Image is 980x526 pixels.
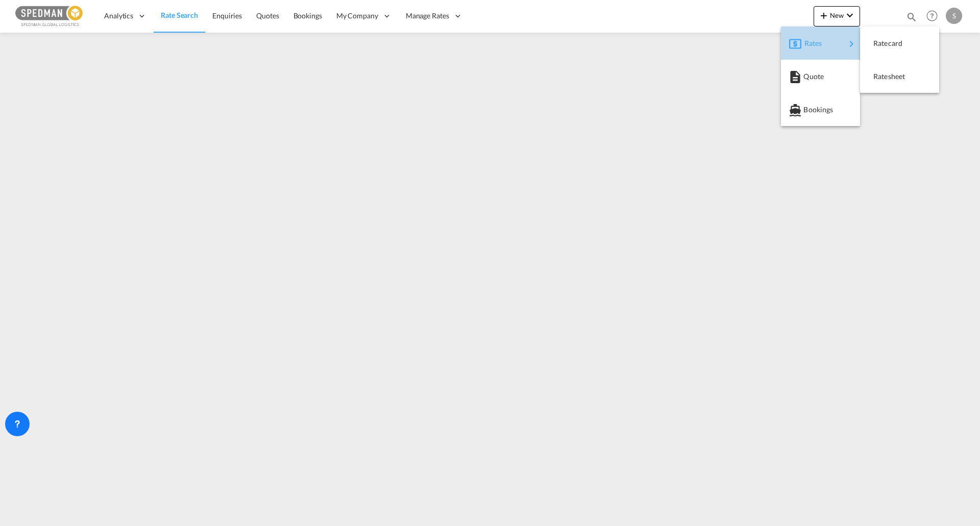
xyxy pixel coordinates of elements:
[789,97,852,122] div: Bookings
[781,60,860,93] button: Quote
[789,64,852,89] div: Quote
[781,93,860,126] button: Bookings
[804,33,817,54] span: Rates
[845,38,857,50] md-icon: icon-chevron-right
[803,99,815,120] span: Bookings
[803,66,815,87] span: Quote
